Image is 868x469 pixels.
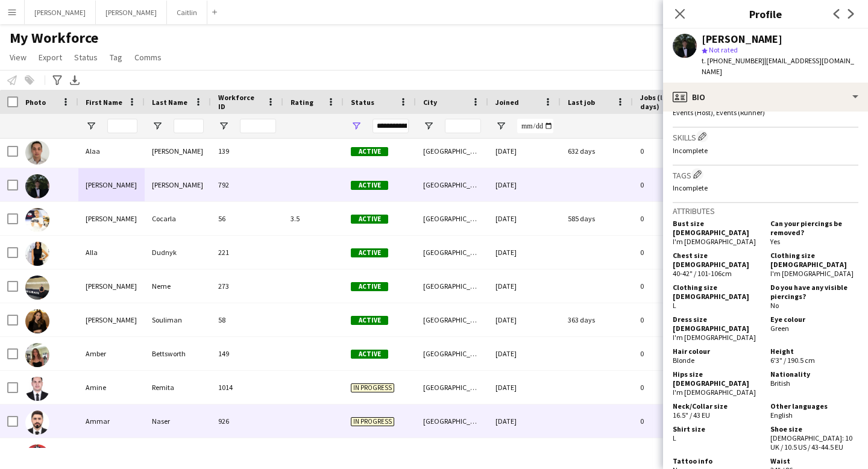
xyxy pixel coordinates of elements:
button: [PERSON_NAME] [96,1,167,24]
div: [DATE] [488,303,561,336]
span: Joined [495,98,519,107]
div: 792 [211,168,283,201]
img: Alexandra Cocarla [25,208,49,232]
span: L [673,433,676,442]
img: Amine Remita [25,377,49,401]
app-action-btn: Advanced filters [50,73,64,87]
span: t. [PHONE_NUMBER] [702,56,764,65]
h3: Attributes [673,206,858,216]
div: [DATE] [488,371,561,404]
img: Amanda Souliman [25,309,49,333]
span: No [770,301,779,310]
h5: Nationality [770,370,858,379]
div: [DATE] [488,202,561,235]
div: 0 [633,404,711,438]
div: [DATE] [488,134,561,168]
div: [PERSON_NAME] [145,168,211,201]
div: [PERSON_NAME] [145,134,211,168]
p: Incomplete [673,183,858,192]
span: City [423,98,437,107]
div: [DATE] [488,168,561,201]
span: Active [351,215,388,224]
h5: Can your piercings be removed? [770,219,858,237]
h5: Chest size [DEMOGRAPHIC_DATA] [673,251,761,269]
h5: Bust size [DEMOGRAPHIC_DATA] [673,219,761,237]
img: Alaa Omar [25,140,49,165]
span: British [770,379,790,388]
div: Naser [145,404,211,438]
div: 0 [633,371,711,404]
div: 56 [211,202,283,235]
span: | [EMAIL_ADDRESS][DOMAIN_NAME] [702,56,854,76]
span: My Workforce [10,29,98,47]
span: Export [39,52,62,63]
div: [DATE] [488,236,561,269]
div: Alla [78,236,145,269]
h5: Clothing size [DEMOGRAPHIC_DATA] [770,251,858,269]
div: 0 [633,168,711,201]
img: Amanda Neme [25,275,49,300]
div: [PERSON_NAME] [702,34,782,45]
div: 0 [633,303,711,336]
span: In progress [351,383,394,392]
span: Active [351,248,388,257]
h5: Dress size [DEMOGRAPHIC_DATA] [673,315,761,333]
div: [GEOGRAPHIC_DATA] [416,337,488,370]
div: Souliman [145,303,211,336]
div: [PERSON_NAME] [78,303,145,336]
span: First Name [86,98,122,107]
span: Jobs (last 90 days) [640,93,690,111]
span: Active [351,181,388,190]
h5: Shoe size [770,424,858,433]
h5: Clothing size [DEMOGRAPHIC_DATA] [673,283,761,301]
span: Last Name [152,98,187,107]
div: Cocarla [145,202,211,235]
span: English [770,411,793,420]
h5: Neck/Collar size [673,401,761,411]
span: Not rated [709,45,738,54]
div: [GEOGRAPHIC_DATA] [416,134,488,168]
span: Photo [25,98,46,107]
span: Active [351,282,388,291]
div: Amine [78,371,145,404]
input: First Name Filter Input [107,119,137,133]
div: [GEOGRAPHIC_DATA] [416,168,488,201]
span: Comms [134,52,162,63]
img: Amber Bettsworth [25,343,49,367]
div: 0 [633,134,711,168]
div: Ammar [78,404,145,438]
div: Bettsworth [145,337,211,370]
div: [DATE] [488,269,561,303]
button: Open Filter Menu [152,121,163,131]
span: Blonde [673,356,694,365]
div: [GEOGRAPHIC_DATA] [416,371,488,404]
div: [PERSON_NAME] [78,168,145,201]
div: 0 [633,236,711,269]
h3: Tags [673,168,858,181]
div: 0 [633,202,711,235]
h5: Shirt size [673,424,761,433]
a: Status [69,49,102,65]
button: Open Filter Menu [495,121,506,131]
div: 221 [211,236,283,269]
div: Neme [145,269,211,303]
span: Status [74,52,98,63]
div: 363 days [561,303,633,336]
h5: Tattoo info [673,456,761,465]
h5: Other languages [770,401,858,411]
span: L [673,301,676,310]
div: Alaa [78,134,145,168]
span: I'm [DEMOGRAPHIC_DATA] [673,237,756,246]
span: Tag [110,52,122,63]
input: City Filter Input [445,119,481,133]
div: 273 [211,269,283,303]
app-action-btn: Export XLSX [68,73,82,87]
div: Bio [663,83,868,112]
h5: Do you have any visible piercings? [770,283,858,301]
span: Active [351,316,388,325]
div: [GEOGRAPHIC_DATA] [416,404,488,438]
div: 632 days [561,134,633,168]
input: Workforce ID Filter Input [240,119,276,133]
div: 1014 [211,371,283,404]
img: Amr Sallam [25,444,49,468]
